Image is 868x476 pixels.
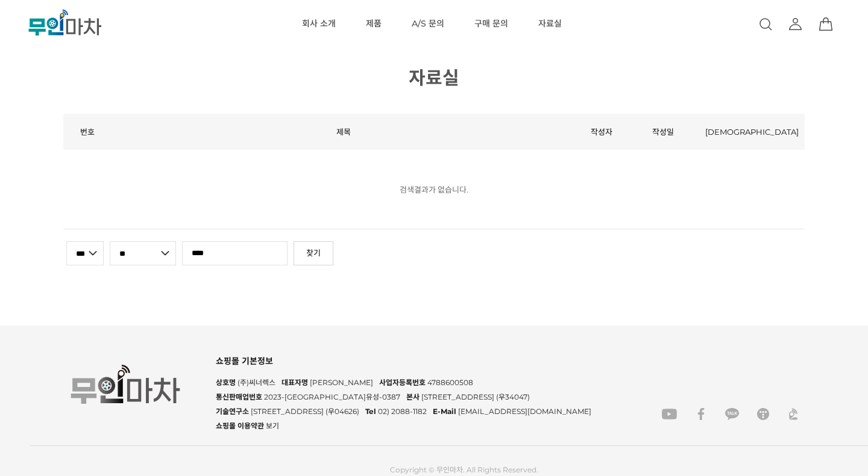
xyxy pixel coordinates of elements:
[112,114,576,150] th: 제목
[251,407,359,416] span: [STREET_ADDRESS] (우04626)
[390,464,538,475] div: Copyright © 무인마차. All Rights Reserved.
[63,150,805,229] p: 검색결과가 없습니다.
[689,408,713,420] a: facebook
[216,407,249,416] span: 기술연구소
[216,421,264,430] span: 쇼핑몰 이용약관
[216,378,236,387] span: 상호명
[63,114,112,150] th: 번호
[781,408,799,420] a: synerex
[576,114,627,150] th: 작성자
[627,114,699,150] th: 작성일
[719,408,745,420] a: kakao
[427,378,473,387] span: 4788600508
[656,408,683,420] a: youtube
[216,353,650,369] div: 쇼핑몰 기본정보
[433,407,456,416] span: E-Mail
[458,407,591,416] span: [EMAIL_ADDRESS][DOMAIN_NAME]
[264,392,400,401] span: 2023-[GEOGRAPHIC_DATA]유성-0387
[310,378,373,387] span: [PERSON_NAME]
[421,392,530,401] span: [STREET_ADDRESS] (우34047)
[216,392,262,401] span: 통신판매업번호
[266,421,279,430] span: 보기
[365,407,376,416] span: Tel
[294,241,333,265] a: 찾기
[409,67,459,89] font: 자료실
[216,421,279,430] a: 쇼핑몰 이용약관 보기
[237,378,275,387] span: (주)씨너렉스
[378,407,427,416] span: 02) 2088-1182
[406,392,420,401] span: 본사
[281,378,308,387] span: 대표자명
[699,114,805,150] th: [DEMOGRAPHIC_DATA]
[751,408,775,420] a: tistory
[379,378,426,387] span: 사업자등록번호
